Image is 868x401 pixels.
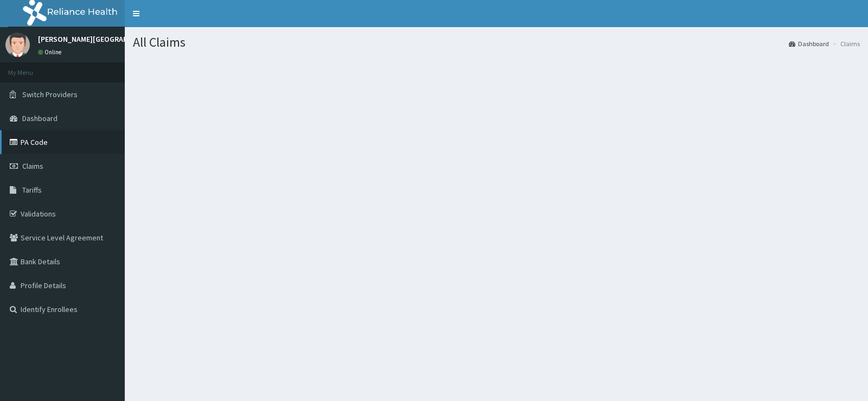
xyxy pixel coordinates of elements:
[38,48,64,56] a: Online
[789,39,829,48] a: Dashboard
[22,185,42,195] span: Tariffs
[22,90,78,99] span: Switch Providers
[5,33,30,57] img: User Image
[22,161,43,171] span: Claims
[22,113,58,123] span: Dashboard
[38,35,183,43] p: [PERSON_NAME][GEOGRAPHIC_DATA] LEKKI
[133,35,860,49] h1: All Claims
[830,39,860,48] li: Claims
